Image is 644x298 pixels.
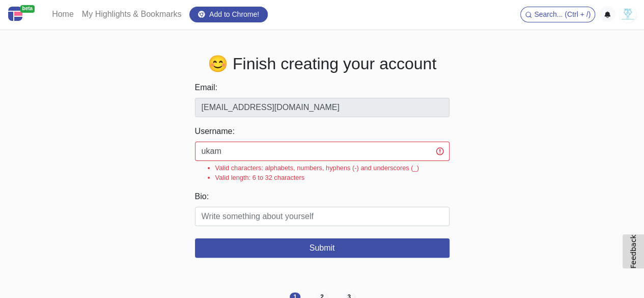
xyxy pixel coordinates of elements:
img: 0c01f57cb8f2a00e46a3e04732d34b01 [620,6,636,22]
input: Pick an username [195,142,450,161]
button: Search... (Ctrl + /) [520,7,595,22]
input: Enter email [195,98,450,117]
button: Submit [195,238,450,258]
label: Bio: [195,191,450,203]
h2: 😊 Finish creating your account [40,54,605,73]
a: Add to Chrome! [189,7,268,22]
label: Email: [195,82,450,94]
label: Username: [195,125,450,138]
span: beta [20,5,35,13]
span: Search... (Ctrl + /) [534,10,591,18]
img: Centroly [8,7,22,21]
li: Valid length: 6 to 32 characters [215,173,450,182]
li: Valid characters: alphabets, numbers, hyphens (-) and underscores (_) [215,163,450,173]
input: Write something about yourself [195,207,450,226]
span: Feedback [629,234,637,268]
a: Home [48,4,78,24]
a: My Highlights & Bookmarks [78,4,186,24]
a: beta [8,4,40,25]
